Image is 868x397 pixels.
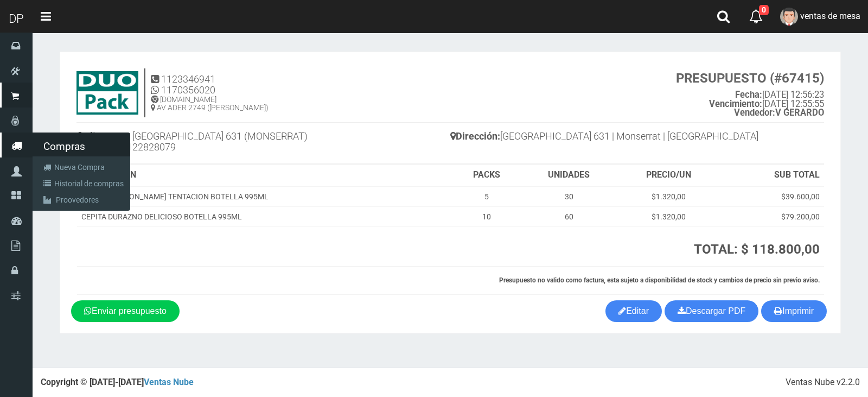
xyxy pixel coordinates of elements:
[521,186,617,207] td: 30
[617,206,720,226] td: $1.320,00
[521,206,617,226] td: 60
[720,165,824,186] th: SUB TOTAL
[71,300,180,322] a: Enviar presupuesto
[800,11,860,21] span: ventas de mesa
[780,8,798,26] img: User Image
[665,300,758,322] a: Descargar PDF
[676,71,824,86] strong: PRESUPUESTO (#67415)
[76,71,138,115] img: 9k=
[35,192,130,208] a: Proovedores
[452,206,520,226] td: 10
[76,128,450,158] h4: ZC [GEOGRAPHIC_DATA] 631 (MONSERRAT) 1122828079
[709,99,762,109] strong: Vencimiento:
[676,71,824,118] small: [DATE] 12:56:23 [DATE] 12:55:55
[617,165,720,186] th: PRECIO/UN
[77,165,452,186] th: DESCRIPCION
[521,165,617,186] th: UNIDADES
[144,377,194,387] a: Ventas Nube
[786,376,860,389] div: Ventas Nube v2.2.0
[77,206,452,226] td: CEPITA DURAZNO DELICIOSO BOTELLA 995ML
[499,276,820,284] strong: Presupuesto no valido como factura, esta sujeto a disponibilidad de stock y cambios de precio sin...
[56,196,99,204] span: Proovedores
[605,300,662,322] a: Editar
[734,108,824,118] b: V GERARDO
[734,108,775,118] strong: Vendedor:
[735,90,762,100] strong: Fecha:
[452,165,520,186] th: PACKS
[720,206,824,226] td: $79.200,00
[759,5,769,15] span: 0
[33,133,130,160] span: Compras
[151,96,269,112] h5: [DOMAIN_NAME] AV ADER 2749 ([PERSON_NAME])
[450,130,500,142] b: Dirección:
[77,186,452,207] td: CEPITA [PERSON_NAME] TENTACION BOTELLA 995ML
[450,128,824,147] h4: [GEOGRAPHIC_DATA] 631 | Monserrat | [GEOGRAPHIC_DATA]
[720,186,824,207] td: $39.600,00
[151,74,269,96] h4: 1123346941 1170356020
[35,159,130,175] a: Nueva Compra
[694,242,820,257] strong: TOTAL: $ 118.800,00
[92,306,167,316] span: Enviar presupuesto
[76,130,118,142] b: Cliente:
[617,186,720,207] td: $1.320,00
[452,186,520,207] td: 5
[41,377,194,387] strong: Copyright © [DATE]-[DATE]
[761,300,827,322] button: Imprimir
[35,175,130,192] a: Historial de compras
